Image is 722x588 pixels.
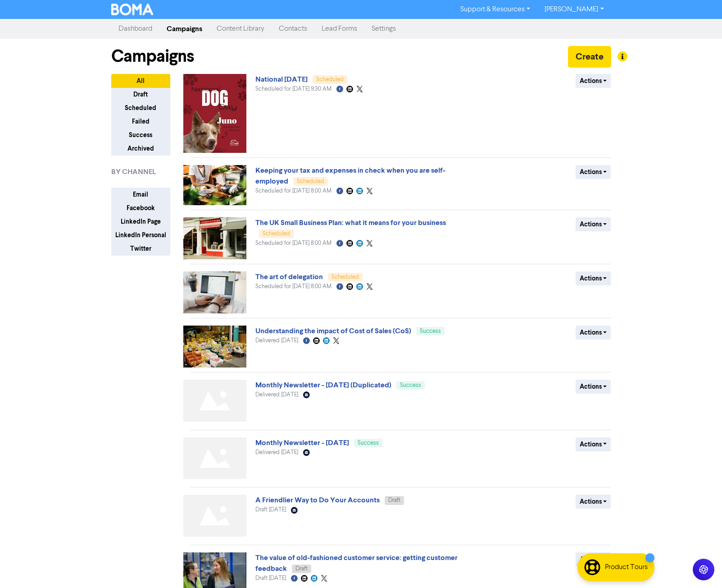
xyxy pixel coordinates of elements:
[537,2,611,17] a: [PERSON_NAME]
[255,507,286,513] span: Draft [DATE]
[255,553,458,573] a: The value of old-fashioned customer service: getting customer feedback
[576,380,611,394] button: Actions
[209,20,272,38] a: Content Library
[111,201,170,215] button: Facebook
[255,438,349,447] a: Monthly Newsletter - [DATE]
[576,74,611,88] button: Actions
[111,74,170,88] button: All
[111,4,154,15] img: BOMA Logo
[255,326,411,335] a: Understanding the impact of Cost of Sales (CoS)
[576,271,611,285] button: Actions
[183,74,246,153] img: image_1755794062565.jpg
[255,450,298,455] span: Delivered [DATE]
[255,575,286,581] span: Draft [DATE]
[111,87,170,101] button: Draft
[316,77,344,83] span: Scheduled
[255,392,298,398] span: Delivered [DATE]
[159,20,209,38] a: Campaigns
[255,284,331,289] span: Scheduled for [DATE] 8:00 AM
[111,128,170,142] button: Success
[255,338,298,344] span: Delivered [DATE]
[111,20,159,38] a: Dashboard
[111,188,170,202] button: Email
[576,217,611,231] button: Actions
[255,86,331,92] span: Scheduled for [DATE] 9:30 AM
[111,228,170,242] button: LinkedIn Personal
[183,437,246,479] img: Not found
[255,240,331,246] span: Scheduled for [DATE] 8:00 AM
[255,496,380,505] a: A Friendlier Way to Do Your Accounts
[183,380,246,422] img: Not found
[576,437,611,451] button: Actions
[388,497,400,503] span: Draft
[297,179,324,184] span: Scheduled
[111,215,170,229] button: LinkedIn Page
[111,166,156,177] span: BY CHANNEL
[314,20,364,38] a: Lead Forms
[576,495,611,509] button: Actions
[364,20,403,38] a: Settings
[111,46,194,67] h1: Campaigns
[263,231,290,237] span: Scheduled
[576,552,611,566] button: Actions
[111,242,170,256] button: Twitter
[255,188,331,194] span: Scheduled for [DATE] 8:00 AM
[183,495,246,537] img: Not found
[677,545,722,588] iframe: Chat Widget
[183,217,246,259] img: image_1755687945084.jpg
[255,75,308,84] a: National [DATE]
[111,115,170,129] button: Failed
[183,165,246,205] img: image_1755688003780.jpg
[183,271,246,313] img: image_1755687843770.jpg
[576,165,611,179] button: Actions
[255,272,323,281] a: The art of delegation
[420,328,441,334] span: Success
[255,381,391,390] a: Monthly Newsletter - [DATE] (Duplicated)
[453,2,537,17] a: Support & Resources
[400,382,421,388] span: Success
[331,274,359,280] span: Scheduled
[358,440,379,446] span: Success
[272,20,314,38] a: Contacts
[255,218,446,227] a: The UK Small Business Plan: what it means for your business
[111,101,170,115] button: Scheduled
[111,142,170,156] button: Archived
[255,166,445,186] a: Keeping your tax and expenses in check when you are self-employed
[568,46,611,68] button: Create
[183,326,246,367] img: image_1755687778036.jpg
[295,566,308,572] span: Draft
[576,326,611,340] button: Actions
